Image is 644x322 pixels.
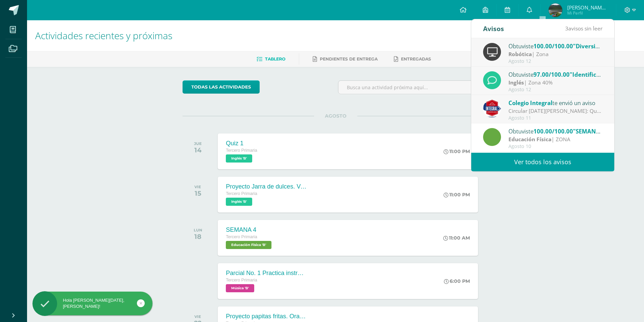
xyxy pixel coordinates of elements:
a: Ver todos los avisos [471,153,614,171]
div: | ZONA [508,135,602,143]
strong: Educación Física [508,135,551,143]
div: Obtuviste en [508,42,602,50]
span: Actividades recientes y próximas [35,29,172,42]
div: 18 [194,232,202,241]
span: Tercero Primaria [226,148,257,153]
span: Tercero Primaria [226,191,257,196]
a: Entregadas [394,54,431,65]
img: 710e41658fe762c1d087e8163ac3f805.png [549,3,562,17]
span: Tablero [265,56,285,61]
span: Colegio Integral [508,99,552,107]
span: "SEMANA 2" [573,127,607,135]
span: 97.00/100.00 [533,71,570,78]
div: JUE [194,141,202,146]
div: 14 [194,146,202,154]
span: AGOSTO [314,113,357,119]
div: 11:00 AM [443,235,470,241]
span: [PERSON_NAME][DATE] [567,4,608,11]
a: Pendientes de entrega [313,54,378,65]
div: Avisos [483,19,504,38]
span: Inglés 'B' [226,198,252,206]
div: SEMANA 4 [226,226,273,233]
div: 11:00 PM [444,148,470,154]
div: Agosto 12 [508,58,602,64]
div: 11:00 PM [444,192,470,198]
div: Agosto 10 [508,144,602,149]
div: Quiz 1 [226,140,257,147]
img: 3d8ecf278a7f74c562a74fe44b321cd5.png [483,100,501,118]
div: VIE [194,314,201,319]
div: VIE [194,184,201,189]
div: Proyecto Jarra de dulces. Verbos presente y pasado. [226,183,307,190]
span: Inglés 'B' [226,154,252,163]
div: 15 [194,189,201,197]
div: Agosto 12 [508,87,602,93]
a: todas las Actividades [183,80,260,94]
div: Proyecto papitas fritas. Oraciones en presente y pasado [226,313,307,320]
strong: Robótica [508,50,532,58]
span: 100.00/100.00 [533,127,573,135]
strong: Inglés [508,79,524,86]
div: Obtuviste en [508,127,602,135]
span: Educación Física 'B' [226,241,271,249]
span: Mi Perfil [567,10,608,16]
div: Agosto 11 [508,115,602,121]
div: Hola [PERSON_NAME][DATE], [PERSON_NAME]! [32,297,152,309]
span: 100.00/100.00 [533,42,573,50]
div: Parcial No. 1 Practica instrumental en salón de clases. [226,270,307,277]
span: Música 'B' [226,284,254,292]
span: Pendientes de entrega [320,56,378,61]
span: Entregadas [401,56,431,61]
span: Tercero Primaria [226,278,257,282]
div: te envió un aviso [508,98,602,107]
input: Busca una actividad próxima aquí... [338,81,488,94]
div: Circular 11 de agosto 2025: Querida comunidad educativa, te trasladamos este PDF con la circular ... [508,107,602,115]
div: 6:00 PM [444,278,470,284]
span: 3 [565,25,568,32]
div: | Zona 40% [508,79,602,86]
span: Tercero Primaria [226,234,257,239]
a: Tablero [257,54,285,65]
div: LUN [194,228,202,232]
div: | Zona [508,50,602,58]
span: avisos sin leer [565,25,602,32]
div: Obtuviste en [508,70,602,79]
